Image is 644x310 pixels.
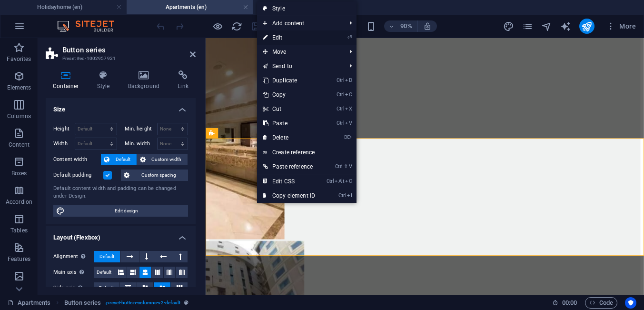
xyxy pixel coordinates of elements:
i: I [347,192,352,199]
label: Min. width [125,141,157,146]
a: CtrlVPaste [257,116,321,130]
span: Default [112,154,134,165]
label: Default padding [53,170,103,181]
a: Style [257,1,357,16]
button: Click here to leave preview mode and continue editing [212,20,223,32]
i: V [349,163,352,170]
span: Custom spacing [132,170,185,181]
h4: Layout (Flexbox) [46,226,196,243]
i: Ctrl [337,91,344,98]
a: Ctrl⇧VPaste reference [257,160,321,174]
label: Side axis [53,282,94,294]
label: Height [53,126,75,131]
h4: Style [90,70,121,90]
a: Create reference [257,145,357,160]
span: Click to select. Double-click to edit [64,297,101,309]
span: Add content [257,16,342,30]
span: Default [99,251,114,262]
i: ⇧ [344,163,348,170]
span: Move [257,45,342,59]
a: Send to [257,59,342,73]
i: Publish [581,21,592,32]
i: Reload page [231,21,242,32]
h6: Session time [552,297,577,309]
button: publish [579,19,594,34]
i: V [345,120,352,126]
button: 90% [384,20,418,32]
button: Custom spacing [121,170,188,181]
button: More [602,19,640,34]
i: D [345,77,352,83]
button: Edit design [53,205,188,217]
i: Ctrl [337,77,344,83]
i: X [345,106,352,112]
h4: Container [46,70,90,90]
p: Accordion [6,198,32,206]
i: This element is a customizable preset [184,300,188,305]
h4: Background [121,70,171,90]
h3: Preset #ed-1002957921 [62,54,177,63]
a: Click to cancel selection. Double-click to open Pages [8,297,50,309]
button: navigator [541,20,553,32]
label: Content width [53,154,101,165]
a: ⌦Delete [257,130,321,145]
button: Default [94,282,119,294]
p: Columns [7,112,31,120]
i: AI Writer [560,21,571,32]
i: ⌦ [344,134,352,140]
span: . preset-button-columns-v2-default [105,297,180,309]
nav: breadcrumb [64,297,188,309]
h6: 90% [398,20,414,32]
i: C [345,178,352,184]
i: Design (Ctrl+Alt+Y) [503,21,514,32]
i: Ctrl [335,163,343,170]
button: reload [231,20,242,32]
span: Default [99,282,114,294]
p: Content [9,141,30,149]
p: Boxes [11,170,27,177]
h4: Link [170,70,196,90]
span: Edit design [68,205,185,217]
button: Code [585,297,617,309]
span: 00 00 [562,297,577,309]
p: Tables [10,227,28,234]
i: Ctrl [327,178,334,184]
h4: Apartments (en) [127,2,253,12]
i: Navigator [541,21,552,32]
label: Min. height [125,126,157,131]
i: Pages (Ctrl+Alt+S) [522,21,533,32]
p: Elements [7,84,31,91]
button: Default [94,251,120,262]
p: Favorites [7,55,31,63]
span: Code [589,297,613,309]
span: Default [97,267,111,278]
label: Main axis [53,267,94,278]
button: Default [101,154,137,165]
a: CtrlDDuplicate [257,73,321,88]
i: ⏎ [347,34,352,40]
i: Ctrl [337,106,344,112]
i: Alt [335,178,344,184]
a: CtrlICopy element ID [257,189,321,203]
i: Ctrl [338,192,346,199]
i: C [345,91,352,98]
a: CtrlCCopy [257,88,321,102]
label: Alignment [53,251,94,262]
i: Ctrl [337,120,344,126]
p: Features [8,255,30,263]
a: CtrlAltCEdit CSS [257,174,321,189]
img: Editor Logo [55,20,126,32]
h2: Button series [62,46,196,54]
button: pages [522,20,534,32]
span: Custom width [149,154,185,165]
div: Default content width and padding can be changed under Design. [53,185,188,200]
button: text_generator [560,20,572,32]
i: On resize automatically adjust zoom level to fit chosen device. [423,22,432,30]
button: design [503,20,515,32]
button: Default [94,267,115,278]
a: ⏎Edit [257,30,321,45]
label: Width [53,141,75,146]
span: : [569,299,570,306]
button: Usercentrics [625,297,636,309]
h4: Size [46,98,196,115]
